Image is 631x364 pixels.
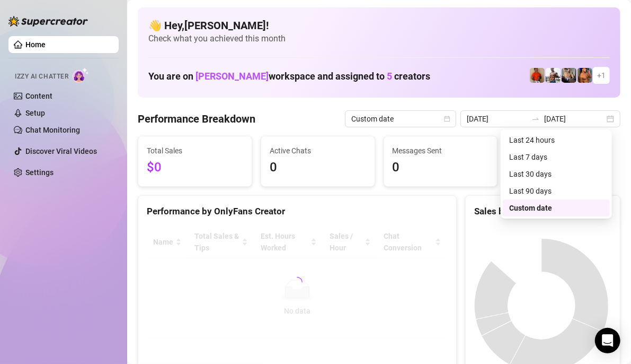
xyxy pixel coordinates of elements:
img: JUSTIN [546,68,561,83]
img: JG [577,68,592,83]
span: + 1 [597,70,606,81]
h4: 👋 Hey, [PERSON_NAME] ! [148,18,610,33]
a: Settings [25,168,54,177]
img: George [562,68,576,83]
span: Izzy AI Chatter [15,72,68,82]
div: Open Intercom Messenger [595,328,620,353]
img: AI Chatter [73,67,89,83]
input: End date [544,113,605,125]
span: Check what you achieved this month [148,33,610,45]
span: [PERSON_NAME] [195,71,269,82]
a: Home [25,40,46,49]
a: Setup [25,109,45,117]
span: swap-right [531,115,540,123]
span: Custom date [351,111,450,127]
input: Start date [467,113,527,125]
img: Justin [530,68,545,83]
span: 5 [387,71,392,82]
h4: Performance Breakdown [138,111,255,126]
a: Content [25,92,52,100]
div: Performance by OnlyFans Creator [147,204,448,219]
span: Total Sales [147,145,243,157]
h1: You are on workspace and assigned to creators [148,71,430,82]
a: Chat Monitoring [25,126,80,134]
span: $0 [147,158,243,178]
a: Discover Viral Videos [25,147,97,155]
img: logo-BBDzfeDw.svg [8,16,88,27]
span: calendar [444,116,450,122]
span: to [531,115,540,123]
